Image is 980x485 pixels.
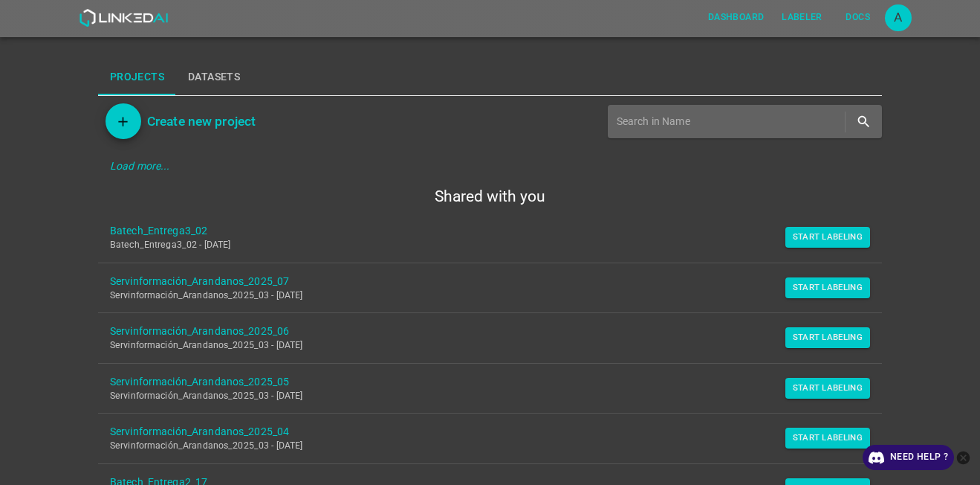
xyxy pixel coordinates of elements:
div: A [885,4,912,31]
button: Start Labeling [785,378,871,399]
p: Servinformación_Arandanos_2025_03 - [DATE] [110,440,846,453]
p: Servinformación_Arandanos_2025_03 - [DATE] [110,339,846,353]
a: Servinformación_Arandanos_2025_05 [110,374,846,390]
div: Load more... [98,152,882,180]
a: Servinformación_Arandanos_2025_04 [110,424,846,440]
img: LinkedAI [79,9,169,27]
button: Start Labeling [785,277,871,298]
a: Batech_Entrega3_02 [110,223,846,239]
input: Search in Name [617,111,842,132]
a: Servinformación_Arandanos_2025_06 [110,324,846,339]
a: Docs [831,2,885,33]
a: Labeler [773,2,831,33]
em: Load more... [110,160,170,172]
a: Dashboard [699,2,773,33]
a: Create new project [141,111,256,132]
button: Datasets [176,60,252,95]
p: Servinformación_Arandanos_2025_03 - [DATE] [110,390,846,403]
a: Need Help ? [863,445,954,470]
button: Open settings [885,4,912,31]
button: Projects [98,60,176,95]
button: Add [106,103,141,139]
a: Servinformación_Arandanos_2025_07 [110,274,846,289]
button: Start Labeling [785,227,871,248]
p: Servinformación_Arandanos_2025_03 - [DATE] [110,289,846,303]
button: search [848,106,879,137]
button: Dashboard [702,5,770,30]
button: Start Labeling [785,327,871,348]
h6: Create new project [147,111,256,132]
p: Batech_Entrega3_02 - [DATE] [110,239,846,252]
h5: Shared with you [98,186,882,207]
button: close-help [954,445,973,470]
button: Docs [834,5,882,30]
button: Labeler [776,5,828,30]
button: Start Labeling [785,428,871,449]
